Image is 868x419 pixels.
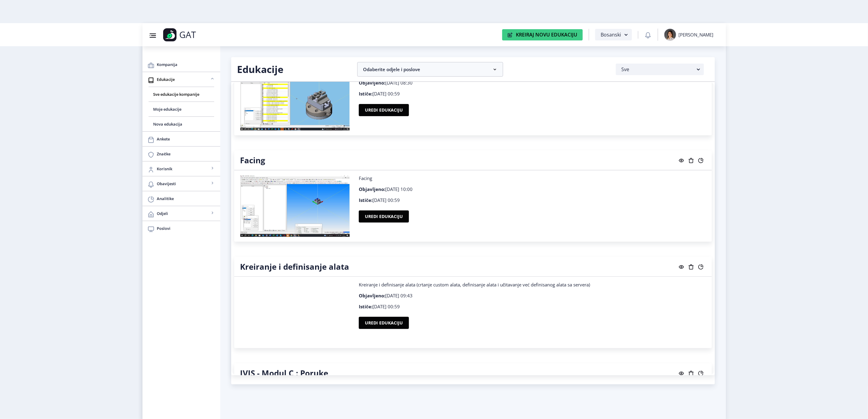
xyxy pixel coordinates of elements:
a: Odjeli [142,206,220,221]
button: Sve [616,64,704,75]
a: Sve edukacije kompanije [149,87,214,102]
p: GAT [180,32,196,38]
span: Ankete [157,135,215,143]
h4: Kreiranje i definisanje alata [240,262,349,272]
img: Izbacivanje PDF riporta alata i prihvata [240,69,350,130]
span: Korisnik [157,165,209,172]
p: [DATE] 00:59 [359,91,706,97]
a: Obavijesti [142,176,220,191]
p: [DATE] 08:30 [359,80,706,86]
p: [DATE] 09:43 [359,293,706,299]
button: Uredi edukaciju [359,210,409,223]
a: Korisnik [142,161,220,176]
b: Objavljeno: [359,186,385,192]
a: Značke [142,147,220,161]
p: Facing [359,175,706,181]
p: [DATE] 00:59 [359,303,706,310]
span: Sve edukacije kompanije [153,91,209,98]
b: Ističe: [359,303,372,310]
span: Edukacije [157,76,209,83]
span: Kompanija [157,61,215,68]
a: Edukacije [142,72,220,87]
span: Značke [157,150,215,158]
b: Objavljeno: [359,80,385,86]
a: GAT [163,28,235,41]
img: Kreiranje i definisanje alata [240,282,350,343]
button: Uredi edukaciju [359,317,409,329]
a: Nova edukacija [149,117,214,131]
b: Ističe: [359,91,372,97]
p: [DATE] 00:59 [359,197,706,203]
button: Kreiraj Novu Edukaciju [502,29,583,40]
h4: Facing [240,155,266,165]
span: Obavijesti [157,180,209,187]
a: Poslovi [142,221,220,236]
button: Bosanski [595,29,632,40]
h2: Edukacije [237,63,348,75]
div: [PERSON_NAME] [679,32,714,38]
h4: IVIS - Modul C : Poruke [240,368,328,378]
a: Moje edukacije [149,102,214,116]
a: Analitike [142,191,220,206]
img: Facing [240,175,350,237]
p: [DATE] 10:00 [359,186,706,192]
span: Analitike [157,195,215,202]
p: Kreiranje i definisanje alata (crtanje custom alata, definisanje alata i učitavanje već definisan... [359,282,706,288]
img: create-new-education-icon.svg [508,32,513,37]
span: Nova edukacija [153,120,209,128]
a: Ankete [142,132,220,146]
button: Uredi edukaciju [359,104,409,116]
span: Poslovi [157,225,215,232]
span: Moje edukacije [153,106,209,113]
b: Ističe: [359,197,372,203]
nb-accordion-item-header: Odaberite odjele i poslove [357,62,503,77]
a: Kompanija [142,57,220,72]
span: Odjeli [157,210,209,217]
b: Objavljeno: [359,293,385,299]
